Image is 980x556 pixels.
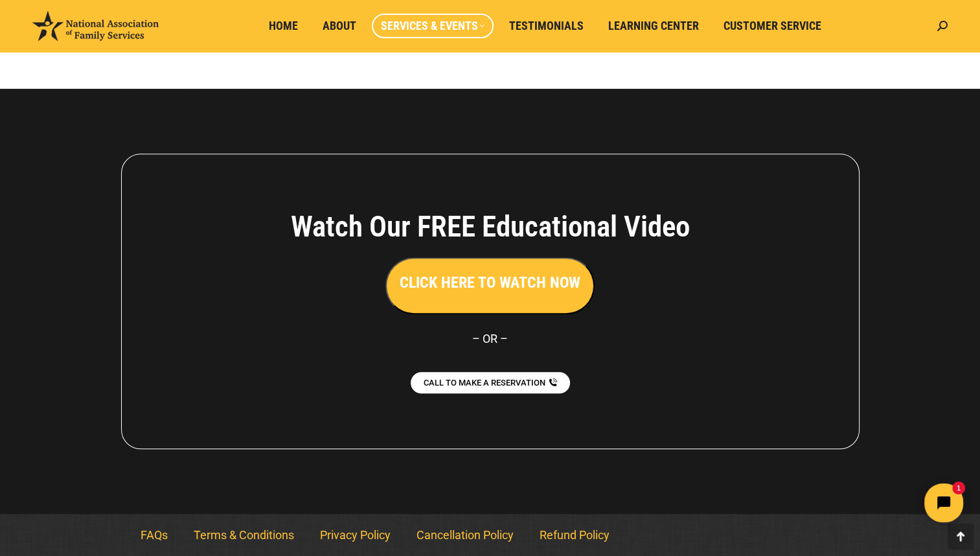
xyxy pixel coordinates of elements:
[181,520,307,550] a: Terms & Conditions
[385,277,595,290] a: CLICK HERE TO WATCH NOW
[32,11,159,41] img: National Association of Family Services
[128,520,853,550] nav: Menu
[527,520,622,550] a: Refund Policy
[724,19,821,33] span: Customer Service
[599,14,708,38] a: Learning Center
[385,257,595,314] button: CLICK HERE TO WATCH NOW
[751,472,974,533] iframe: Tidio Chat
[714,14,830,38] a: Customer Service
[404,520,527,550] a: Cancellation Policy
[381,19,484,33] span: Services & Events
[400,272,580,294] h3: CLICK HERE TO WATCH NOW
[313,14,365,38] a: About
[307,520,404,550] a: Privacy Policy
[260,14,307,38] a: Home
[323,19,356,33] span: About
[269,19,298,33] span: Home
[509,19,584,33] span: Testimonials
[424,378,545,387] span: CALL TO MAKE A RESERVATION
[608,19,699,33] span: Learning Center
[128,520,181,550] a: FAQs
[500,14,593,38] a: Testimonials
[472,332,508,345] span: – OR –
[411,372,570,393] a: CALL TO MAKE A RESERVATION
[219,209,762,244] h4: Watch Our FREE Educational Video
